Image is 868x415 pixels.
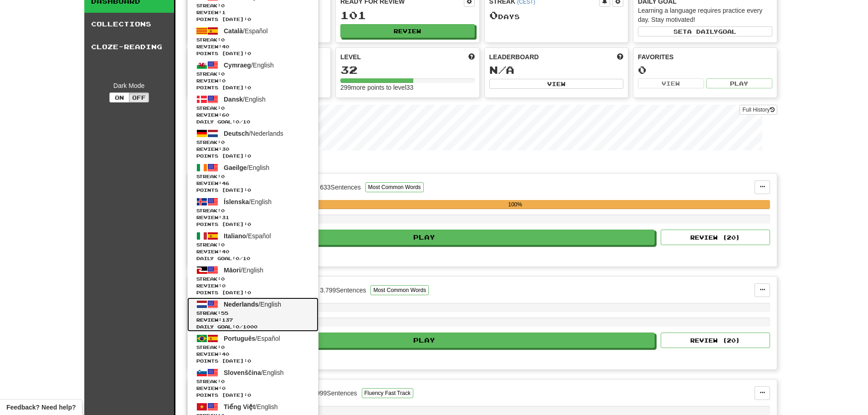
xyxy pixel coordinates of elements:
[196,214,309,221] span: Review: 31
[109,92,129,102] button: On
[196,105,309,112] span: Streak:
[196,36,309,43] span: Streak:
[320,286,366,295] div: 3.799 Sentences
[638,64,772,76] div: 0
[236,324,239,329] span: 0
[196,187,309,194] span: Points [DATE]: 0
[196,9,309,16] span: Review: 1
[224,403,278,410] span: / English
[187,195,318,229] a: Íslenska/EnglishStreak:0 Review:31Points [DATE]:0
[340,10,475,21] div: 101
[224,130,249,137] span: Deutsch
[224,198,272,205] span: / English
[224,27,243,35] span: Català
[224,335,280,342] span: / Español
[489,10,624,21] div: Day s
[187,297,318,332] a: Nederlands/EnglishStreak:55 Review:137Daily Goal:0/1000
[365,182,424,192] button: Most Common Words
[638,52,772,61] div: Favorites
[196,241,309,248] span: Streak:
[316,389,357,398] div: 999 Sentences
[196,153,309,159] span: Points [DATE]: 0
[224,164,247,171] span: Gaeilge
[261,200,770,209] div: 100%
[6,403,76,412] span: Open feedback widget
[638,78,704,88] button: View
[187,229,318,263] a: Italiano/EspañolStreak:0 Review:40Daily Goal:0/10
[196,310,309,317] span: Streak:
[638,26,772,36] button: Seta dailygoal
[196,248,309,255] span: Review: 40
[221,139,225,145] span: 0
[706,78,772,88] button: Play
[187,366,318,400] a: Slovenščina/EnglishStreak:0 Review:0Points [DATE]:0
[340,64,475,76] div: 32
[224,403,255,410] span: Tiếng Việt
[196,173,309,180] span: Streak:
[224,61,274,69] span: / English
[196,118,309,125] span: Daily Goal: / 10
[224,96,266,103] span: / English
[196,84,309,91] span: Points [DATE]: 0
[661,230,770,245] button: Review (20)
[224,61,251,69] span: Cymraeg
[221,310,228,316] span: 55
[221,3,225,8] span: 0
[196,207,309,214] span: Streak:
[340,83,475,92] div: 299 more points to level 33
[196,317,309,323] span: Review: 137
[221,174,225,179] span: 0
[224,130,283,137] span: / Nederlands
[224,198,249,205] span: Íslenska
[489,9,498,21] span: 0
[84,13,174,36] a: Collections
[196,43,309,50] span: Review: 40
[196,323,309,330] span: Daily Goal: / 1000
[362,388,413,398] button: Fluency Fast Track
[196,282,309,289] span: Review: 0
[187,24,318,58] a: Català/EspañolStreak:0 Review:40Points [DATE]:0
[236,256,239,261] span: 0
[129,92,149,102] button: Off
[617,52,623,61] span: This week in points, UTC
[320,183,361,192] div: 633 Sentences
[196,71,309,77] span: Streak:
[187,332,318,366] a: Português/EspañolStreak:0 Review:40Points [DATE]:0
[84,36,174,58] a: Cloze-Reading
[196,255,309,262] span: Daily Goal: / 10
[187,58,318,92] a: Cymraeg/EnglishStreak:0 Review:0Points [DATE]:0
[196,221,309,228] span: Points [DATE]: 0
[194,230,655,245] button: Play
[224,232,271,240] span: / Español
[196,358,309,364] span: Points [DATE]: 0
[224,232,246,240] span: Italiano
[196,351,309,358] span: Review: 40
[224,301,281,308] span: / English
[194,333,655,348] button: Play
[187,159,777,169] p: In Progress
[187,127,318,161] a: Deutsch/NederlandsStreak:0 Review:30Points [DATE]:0
[224,96,243,103] span: Dansk
[740,105,777,115] a: Full History
[196,2,309,9] span: Streak:
[236,119,239,124] span: 0
[196,77,309,84] span: Review: 0
[224,266,263,274] span: / English
[340,52,361,61] span: Level
[196,385,309,392] span: Review: 0
[196,180,309,187] span: Review: 46
[489,52,539,61] span: Leaderboard
[340,24,475,38] button: Review
[187,92,318,127] a: Dansk/EnglishStreak:0 Review:60Daily Goal:0/10
[196,139,309,146] span: Streak:
[221,276,225,282] span: 0
[187,161,318,195] a: Gaeilge/EnglishStreak:0 Review:46Points [DATE]:0
[489,63,514,76] span: N/A
[196,50,309,57] span: Points [DATE]: 0
[221,105,225,111] span: 0
[196,146,309,153] span: Review: 30
[221,208,225,213] span: 0
[468,52,475,61] span: Score more points to level up
[196,392,309,399] span: Points [DATE]: 0
[221,37,225,42] span: 0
